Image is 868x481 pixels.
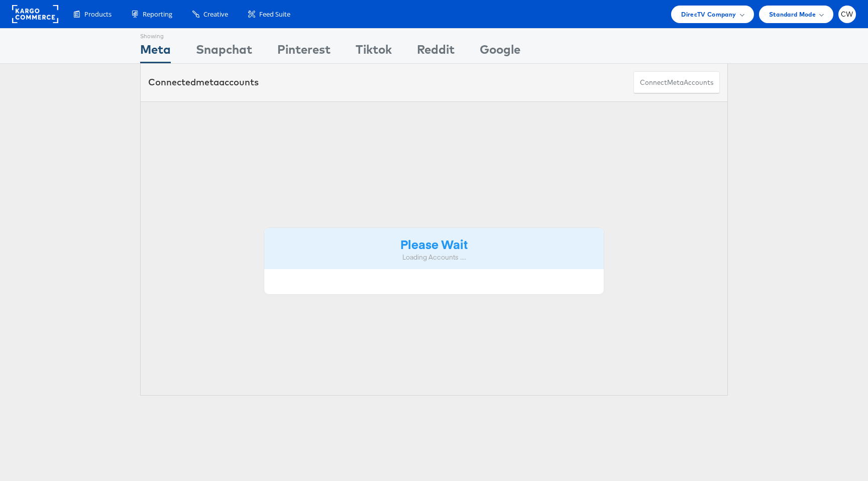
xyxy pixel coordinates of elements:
[259,10,290,19] span: Feed Suite
[277,41,331,63] div: Pinterest
[633,71,720,94] button: ConnectmetaAccounts
[203,10,228,19] span: Creative
[356,41,392,63] div: Tiktok
[769,9,816,20] span: Standard Mode
[667,78,684,87] span: meta
[417,41,455,63] div: Reddit
[841,11,853,18] span: CW
[272,253,596,262] div: Loading Accounts ....
[480,41,520,63] div: Google
[196,41,252,63] div: Snapchat
[681,9,736,20] span: DirecTV Company
[140,41,171,63] div: Meta
[84,10,112,19] span: Products
[196,76,219,88] span: meta
[140,29,171,41] div: Showing
[148,76,259,89] div: Connected accounts
[400,235,468,252] strong: Please Wait
[143,10,172,19] span: Reporting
